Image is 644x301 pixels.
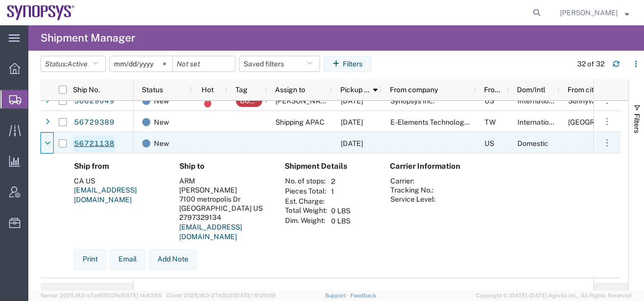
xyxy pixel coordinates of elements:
span: Chris Potter [560,7,618,18]
span: Validated [154,279,184,300]
h4: Carrier Information [390,162,471,171]
th: Service Level: [390,195,436,204]
h4: Shipment Details [285,162,374,171]
button: Filters [324,56,372,72]
span: Filters [633,114,641,133]
span: Domestic [517,139,548,147]
div: [GEOGRAPHIC_DATA] US [179,204,268,213]
span: Kaelen O'Connor [275,97,333,105]
a: Support [325,292,350,298]
div: 32 of 32 [577,59,605,69]
span: US [485,97,494,105]
span: Dom/Intl [517,86,545,94]
span: [DATE] 10:20:09 [234,292,275,298]
span: Synopsys Inc. [390,97,434,105]
span: TW [485,118,496,126]
h4: Shipment Manager [41,25,135,51]
button: [PERSON_NAME] [559,7,630,19]
span: From city [568,86,597,94]
span: International [517,97,559,105]
th: Carrier: [390,176,436,185]
span: Server: 2025.18.0-c7ad5f513fb [41,292,162,298]
div: Docs approval needed [240,95,258,107]
a: 56721138 [73,136,115,152]
a: 56701922 [73,282,115,298]
th: Total Weight: [285,206,328,216]
span: From company [390,86,438,94]
span: From country [484,86,505,94]
span: Assign to [275,86,305,94]
button: Add Note [149,249,197,270]
td: 0 LBS [328,206,354,216]
span: Ship No. [73,86,100,94]
td: 0 LBS [328,216,354,226]
img: logo [7,5,75,20]
input: Not set [110,56,172,71]
span: 09/05/2025 [341,118,363,126]
span: Copyright © [DATE]-[DATE] Agistix Inc., All Rights Reserved [476,291,632,300]
span: Shipping APAC [275,118,325,126]
button: Email [110,249,145,270]
input: Not set [173,56,235,71]
span: Client: 2025.18.0-27d3021 [166,292,275,298]
span: US [485,139,494,147]
span: 09/05/2025 [341,139,363,147]
a: 56729389 [73,115,115,131]
span: New [154,90,169,111]
h4: Ship from [74,162,163,171]
div: 2797329134 [179,213,268,222]
a: 56629049 [73,93,115,109]
div: ARM [179,176,268,185]
span: Tag [235,86,248,94]
span: Taipei [568,118,640,126]
td: 1 [328,186,354,197]
a: [EMAIL_ADDRESS][DOMAIN_NAME] [179,223,242,241]
span: Sunnyvale [568,97,602,105]
span: New [154,111,169,133]
span: Pickup date [340,86,370,94]
div: [PERSON_NAME] [179,185,268,195]
span: [DATE] 14:43:55 [120,292,162,298]
button: Print [74,249,106,270]
button: Status:Active [41,56,106,72]
th: Pieces Total: [285,186,328,197]
span: Status [142,86,163,94]
div: 7100 metropolis Dr [179,195,268,204]
h4: Ship to [179,162,268,171]
span: New [154,133,169,154]
span: International [517,118,559,126]
th: Tracking No.: [390,185,436,195]
button: Saved filters [239,56,320,72]
span: 09/08/2025 [341,97,363,105]
a: Feedback [350,292,376,298]
span: Active [67,60,88,68]
th: Dim. Weight: [285,216,328,226]
th: Est. Charge: [285,197,328,206]
span: Hot [202,86,214,94]
th: No. of stops: [285,176,328,186]
span: E-Elements Technology CO., LTD [390,118,497,126]
a: [EMAIL_ADDRESS][DOMAIN_NAME] [74,186,137,204]
div: CA US [74,176,163,185]
td: 2 [328,176,354,186]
